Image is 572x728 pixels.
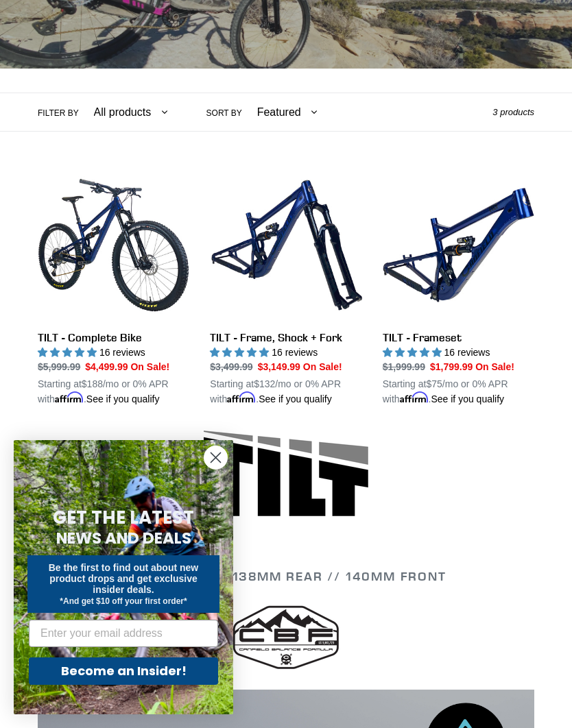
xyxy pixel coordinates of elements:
input: Enter your email address [29,620,218,647]
label: Filter by [38,107,79,119]
label: Sort by [206,107,242,119]
button: Close dialog [204,446,228,470]
button: Become an Insider! [29,657,218,685]
span: Be the first to find out about new product drops and get exclusive insider deals. [49,562,199,595]
span: *And get $10 off your first order* [60,596,187,606]
span: 3 products [492,107,534,117]
span: 29" WHEELS // 138mm REAR // 140mm FRONT [126,568,446,584]
span: NEWS AND DEALS [56,527,191,549]
span: GET THE LATEST [53,505,194,530]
